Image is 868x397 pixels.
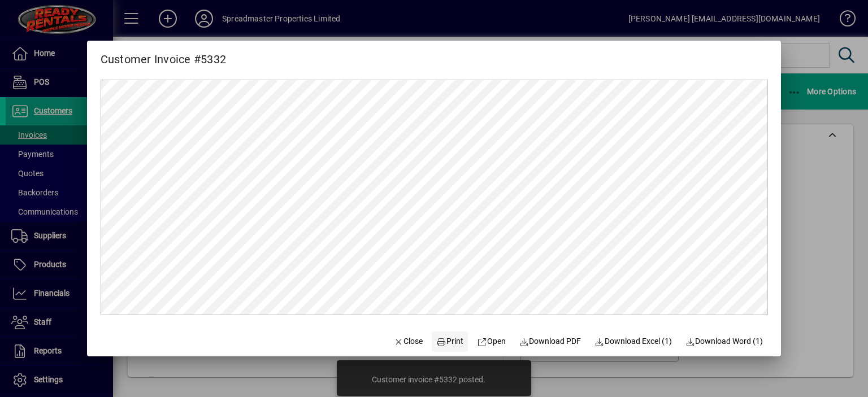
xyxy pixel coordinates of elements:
button: Download Excel (1) [590,331,676,352]
h2: Customer Invoice #5332 [87,41,240,68]
a: Open [472,331,510,352]
span: Close [394,335,423,347]
a: Download PDF [515,331,586,352]
span: Download PDF [519,335,581,347]
button: Close [389,331,428,352]
span: Open [477,335,506,347]
span: Print [437,335,464,347]
span: Download Excel (1) [594,335,672,347]
span: Download Word (1) [685,335,763,347]
button: Print [432,331,468,352]
button: Download Word (1) [681,331,768,352]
